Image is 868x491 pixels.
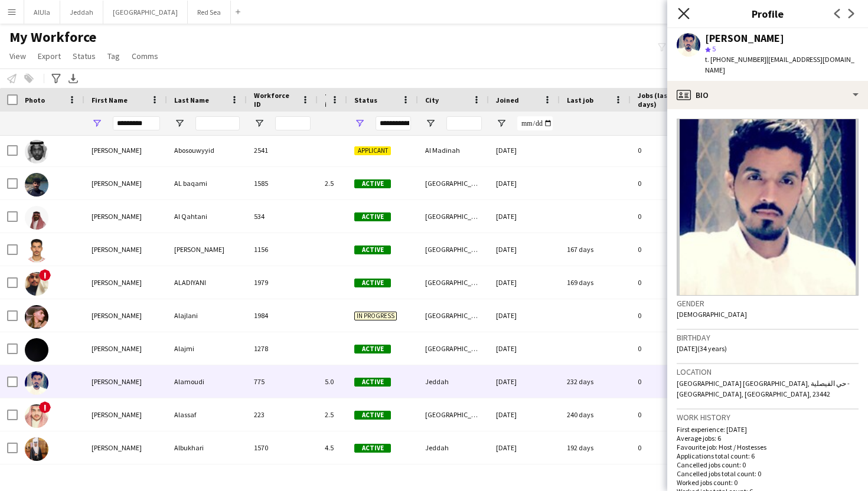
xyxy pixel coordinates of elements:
div: 169 days [560,266,631,299]
span: 5 [712,44,716,53]
a: Comms [127,48,163,64]
div: 1156 [247,233,318,266]
div: 192 days [560,431,631,464]
div: Alajmi [167,332,247,365]
div: [GEOGRAPHIC_DATA] [418,398,489,431]
div: [DATE] [489,200,560,233]
span: Rating [325,73,326,126]
img: Mohammed Al Qahtani [25,206,48,230]
div: [GEOGRAPHIC_DATA] [418,167,489,199]
span: Active [354,179,391,188]
div: Abosouwyyid [167,134,247,166]
div: [GEOGRAPHIC_DATA] [418,332,489,365]
div: 775 [247,365,318,398]
div: 0 [631,134,707,166]
button: Open Filter Menu [254,118,265,129]
div: 0 [631,398,707,431]
span: Joined [496,96,519,104]
h3: Profile [667,6,868,21]
div: Alamoudi [167,365,247,398]
div: Alassaf [167,398,247,431]
div: [PERSON_NAME] [167,233,247,266]
div: [PERSON_NAME] [84,134,167,166]
span: ! [39,269,51,281]
img: Mohammed Alassaf [25,404,48,428]
span: Active [354,279,391,287]
div: ALADIYANI [167,266,247,299]
div: 0 [631,299,707,332]
div: 0 [631,332,707,365]
span: Last job [567,96,593,104]
h3: Work history [677,412,859,423]
button: Open Filter Menu [92,118,102,129]
div: 2541 [247,134,318,166]
div: Jeddah [418,431,489,464]
div: [DATE] [489,233,560,266]
input: Workforce ID Filter Input [275,116,311,130]
img: Mohammed AL baqami [25,173,48,197]
app-action-btn: Advanced filters [49,71,63,86]
p: Cancelled jobs count: 0 [677,460,859,469]
div: AL baqami [167,167,247,199]
div: [PERSON_NAME] [84,365,167,398]
div: [PERSON_NAME] [84,167,167,199]
div: [DATE] [489,299,560,332]
div: [DATE] [489,431,560,464]
span: In progress [354,312,397,320]
div: [DATE] [489,398,560,431]
img: Mohammed Al sader [25,239,48,263]
div: Al Madinah [418,134,489,166]
span: Active [354,245,391,254]
a: View [5,48,31,64]
span: View [9,51,26,61]
div: [PERSON_NAME] [84,266,167,299]
span: Export [38,51,61,61]
div: 1278 [247,332,318,365]
div: 0 [631,167,707,199]
div: 1570 [247,431,318,464]
span: Status [354,96,377,104]
div: Al Qahtani [167,200,247,233]
div: 232 days [560,365,631,398]
div: 240 days [560,398,631,431]
div: 1979 [247,266,318,299]
span: Tag [107,51,120,61]
span: | [EMAIL_ADDRESS][DOMAIN_NAME] [705,55,854,74]
input: City Filter Input [446,116,482,130]
div: 2.5 [318,398,347,431]
span: Active [354,444,391,453]
span: My Workforce [9,28,96,46]
div: [PERSON_NAME] [84,398,167,431]
span: Applicant [354,146,391,155]
div: 1585 [247,167,318,199]
img: Mohammed Alamoudi [25,371,48,395]
img: Mohammed ALADIYANI [25,272,48,296]
h3: Birthday [677,332,859,343]
div: Albukhari [167,431,247,464]
span: Active [354,212,391,221]
button: Open Filter Menu [174,118,185,129]
span: Photo [25,96,45,104]
span: [DEMOGRAPHIC_DATA] [677,310,747,319]
span: Status [73,51,96,61]
div: 0 [631,266,707,299]
div: [PERSON_NAME] [84,431,167,464]
span: Jobs (last 90 days) [638,91,686,109]
h3: Gender [677,298,859,309]
div: [PERSON_NAME] [84,299,167,332]
span: City [425,96,439,104]
div: 5.0 [318,365,347,398]
a: Export [33,48,66,64]
span: Workforce ID [254,91,296,109]
span: Comms [132,51,158,61]
div: [GEOGRAPHIC_DATA] [418,266,489,299]
span: First Name [92,96,128,104]
div: 167 days [560,233,631,266]
div: [DATE] [489,266,560,299]
div: 223 [247,398,318,431]
div: 2.5 [318,167,347,199]
div: 534 [247,200,318,233]
img: Mohammed Alajlani [25,305,48,329]
span: Active [354,411,391,420]
span: Active [354,345,391,353]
